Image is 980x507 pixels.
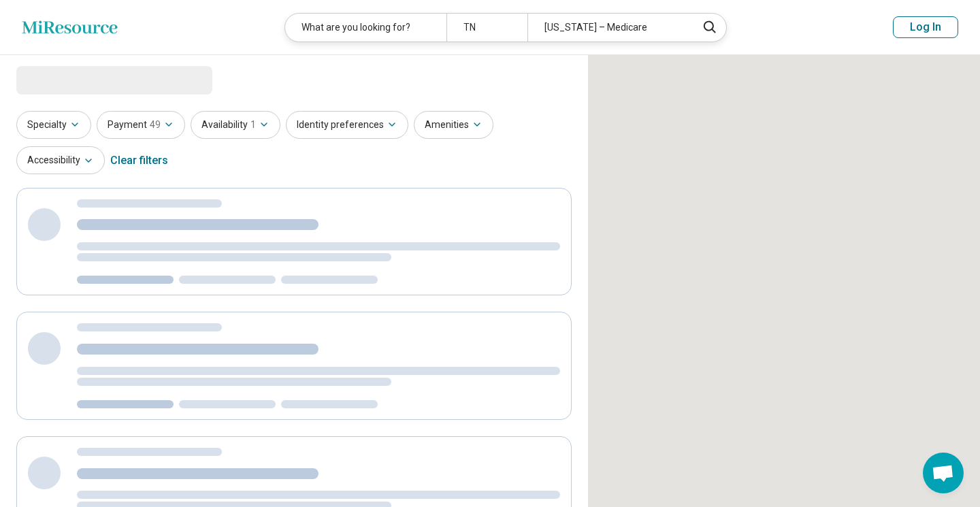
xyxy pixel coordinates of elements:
[16,111,91,139] button: Specialty
[286,111,408,139] button: Identity preferences
[285,14,446,42] div: What are you looking for?
[150,118,161,132] span: 49
[527,14,689,42] div: [US_STATE] – Medicare
[191,111,280,139] button: Availability1
[446,14,527,42] div: TN
[923,453,964,493] div: Open chat
[110,144,168,177] div: Clear filters
[893,16,958,38] button: Log In
[250,118,256,132] span: 1
[16,146,105,174] button: Accessibility
[97,111,185,139] button: Payment49
[414,111,493,139] button: Amenities
[16,66,131,93] span: Loading...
